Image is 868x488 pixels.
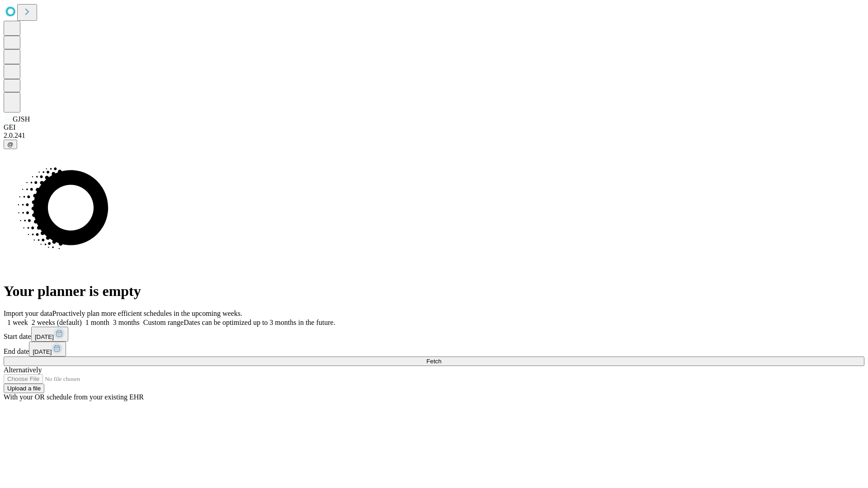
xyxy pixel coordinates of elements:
span: Alternatively [4,366,42,374]
span: 2 weeks (default) [32,319,82,326]
span: Proactively plan more efficient schedules in the upcoming weeks. [52,310,242,317]
span: Fetch [426,358,441,365]
button: [DATE] [31,327,68,342]
button: @ [4,140,17,149]
span: 1 month [85,319,109,326]
div: 2.0.241 [4,131,864,140]
button: Fetch [4,357,864,366]
span: [DATE] [35,333,54,340]
div: GEI [4,123,864,131]
span: [DATE] [33,348,52,355]
span: Custom range [143,319,184,326]
span: 1 week [7,319,28,326]
span: Import your data [4,310,52,317]
div: Start date [4,327,864,342]
span: GJSH [13,115,30,123]
h1: Your planner is empty [4,283,864,300]
button: [DATE] [29,342,66,357]
div: End date [4,342,864,357]
span: 3 months [113,319,140,326]
button: Upload a file [4,384,44,393]
span: Dates can be optimized up to 3 months in the future. [184,319,335,326]
span: @ [7,141,14,148]
span: With your OR schedule from your existing EHR [4,393,144,401]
